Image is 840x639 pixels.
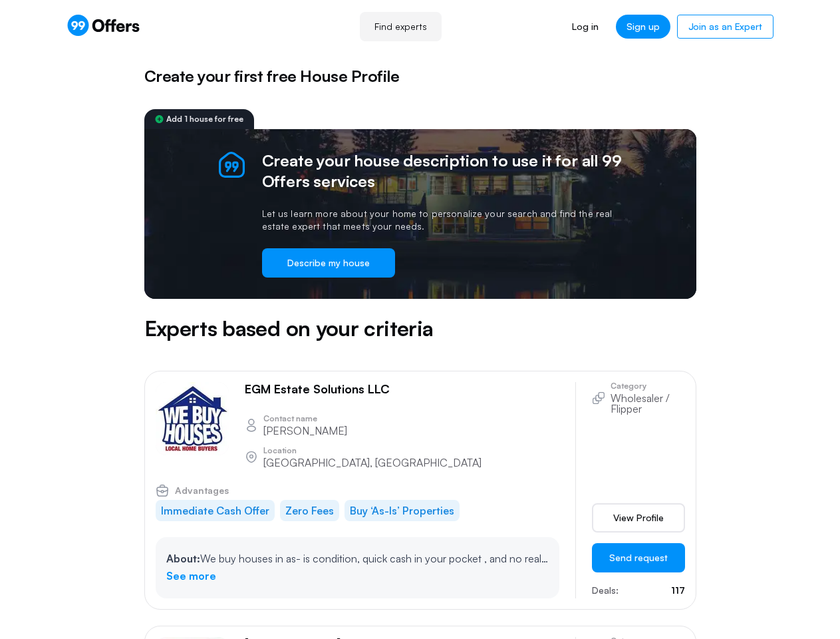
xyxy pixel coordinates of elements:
img: Erick Munoz [156,382,229,455]
a: Log in [561,15,609,39]
p: Let us learn more about your home to personalize your search and find the real estate expert that... [262,208,623,232]
p: [GEOGRAPHIC_DATA], [GEOGRAPHIC_DATA] [263,457,482,468]
button: Send request [592,543,685,572]
p: We buy houses in as- is condition, quick cash in your pocket , and no realestate agent commission... [166,550,549,568]
h2: Create your house description to use it for all 99 Offers services [262,150,623,192]
span: About: [166,552,200,565]
p: Wholesaler / Flipper [611,393,685,414]
a: View Profile [592,503,685,532]
span: Advantages [175,486,229,495]
a: Join as an Expert [677,15,773,39]
p: Contact name [263,415,347,423]
li: Zero Fees [280,500,339,521]
p: EGM Estate Solutions LLC [245,382,390,397]
a: Sign up [616,15,670,39]
p: [PERSON_NAME] [263,425,347,436]
span: View Profile [613,511,664,525]
li: Immediate Cash Offer [156,500,275,521]
button: Describe my house [262,248,395,278]
span: Add 1 house for free [166,115,243,123]
p: Deals: [592,583,619,598]
p: Category [611,382,685,390]
h5: Create your first free House Profile [144,64,696,88]
a: Find experts [360,12,442,41]
h5: Experts based on your criteria [144,312,696,344]
p: Location [263,447,482,455]
li: Buy ‘As-Is’ Properties [345,500,460,521]
p: 117 [671,583,685,598]
a: See more [166,568,216,585]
